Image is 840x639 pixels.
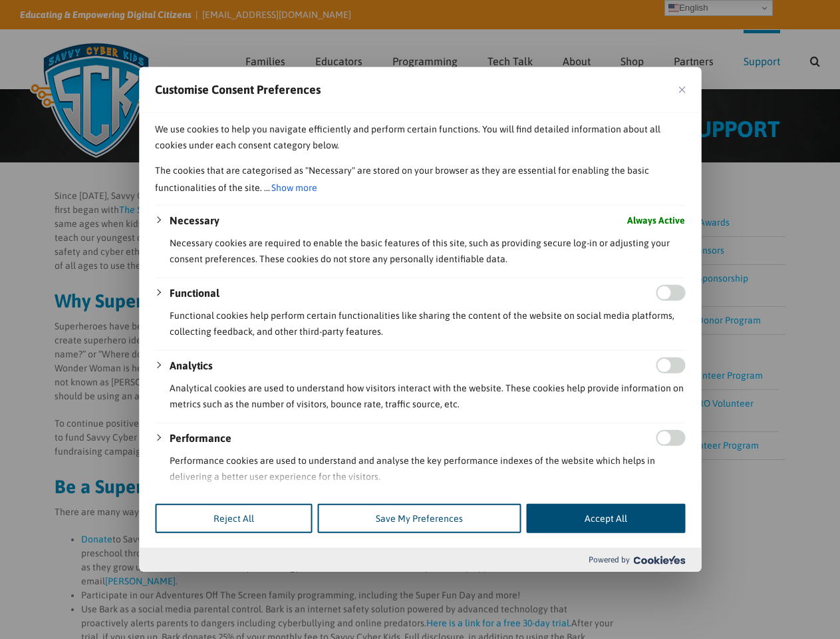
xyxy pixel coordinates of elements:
[627,212,685,228] span: Always Active
[170,357,213,373] button: Analytics
[170,380,685,412] p: Analytical cookies are used to understand how visitors interact with the website. These cookies h...
[155,162,685,197] p: The cookies that are categorised as "Necessary" are stored on your browser as they are essential ...
[155,121,685,153] p: We use cookies to help you navigate efficiently and perform certain functions. You will find deta...
[678,87,685,93] img: Close
[526,504,685,533] button: Accept All
[170,453,685,485] p: Performance cookies are used to understand and analyse the key performance indexes of the website...
[170,308,685,339] p: Functional cookies help perform certain functionalities like sharing the content of the website o...
[170,212,219,228] button: Necessary
[656,357,685,373] input: Enable Analytics
[317,504,521,533] button: Save My Preferences
[270,178,319,197] button: Show more
[170,430,231,446] button: Performance
[139,548,701,572] div: Powered by
[633,556,685,564] img: Cookieyes logo
[155,504,312,533] button: Reject All
[656,285,685,301] input: Enable Functional
[170,285,219,301] button: Functional
[170,235,685,267] p: Necessary cookies are required to enable the basic features of this site, such as providing secur...
[656,430,685,446] input: Enable Performance
[155,82,321,98] span: Customise Consent Preferences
